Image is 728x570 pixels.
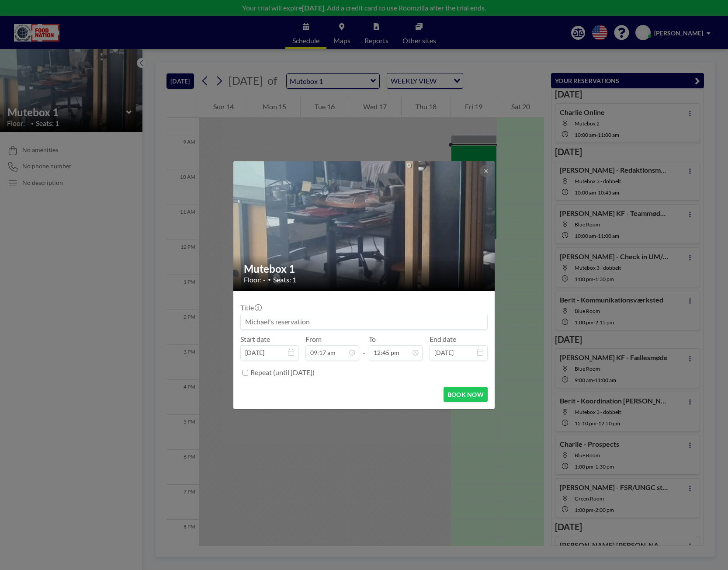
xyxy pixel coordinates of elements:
[363,338,365,357] span: -
[305,335,322,344] label: From
[244,262,485,275] h2: Mutebox 1
[430,335,456,344] label: End date
[444,387,488,402] button: BOOK NOW
[241,314,487,329] input: Michael's reservation
[369,335,376,344] label: To
[240,335,270,344] label: Start date
[250,368,315,377] label: Repeat (until [DATE])
[273,275,296,284] span: Seats: 1
[244,275,266,284] span: Floor: -
[240,303,261,312] label: Title
[268,276,271,283] span: •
